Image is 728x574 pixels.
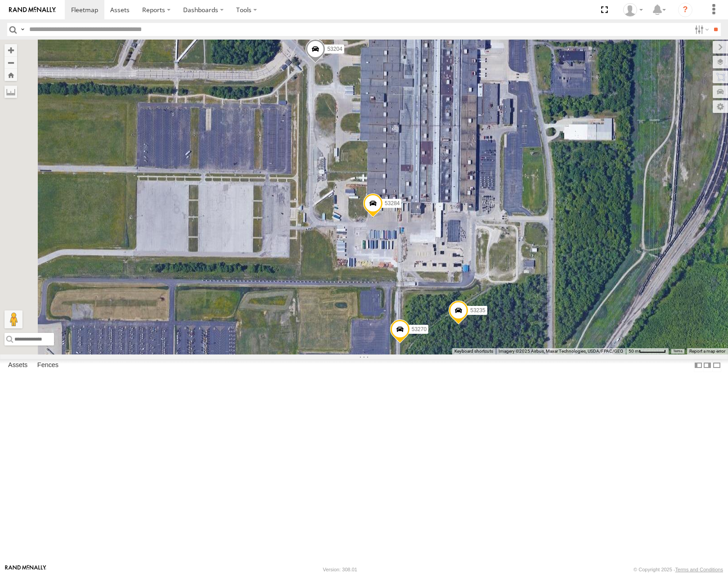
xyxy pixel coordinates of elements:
[499,349,623,354] span: Imagery ©2025 Airbus, Maxar Technologies, USDA/FPAC/GEO
[626,348,669,354] button: Map Scale: 50 m per 56 pixels
[385,200,400,206] span: 53284
[4,56,17,69] button: Zoom out
[713,100,728,113] label: Map Settings
[5,565,46,574] a: Visit our Website
[703,359,712,372] label: Dock Summary Table to the Right
[323,567,357,572] div: Version: 308.01
[412,326,427,332] span: 53270
[712,359,721,372] label: Hide Summary Table
[4,44,17,56] button: Zoom in
[4,69,17,81] button: Zoom Home
[470,307,485,314] span: 53235
[19,23,26,36] label: Search Query
[678,3,692,17] i: ?
[691,23,710,36] label: Search Filter Options
[634,567,723,572] div: © Copyright 2025 -
[4,310,22,328] button: Drag Pegman onto the map to open Street View
[620,3,646,17] div: Miky Transport
[629,349,639,354] span: 50 m
[694,359,703,372] label: Dock Summary Table to the Left
[673,349,683,353] a: Terms (opens in new tab)
[454,348,493,354] button: Keyboard shortcuts
[9,7,56,13] img: rand-logo.svg
[4,85,17,98] label: Measure
[33,359,63,372] label: Fences
[4,359,32,372] label: Assets
[689,349,725,354] a: Report a map error
[327,46,342,52] span: 53204
[675,567,723,572] a: Terms and Conditions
